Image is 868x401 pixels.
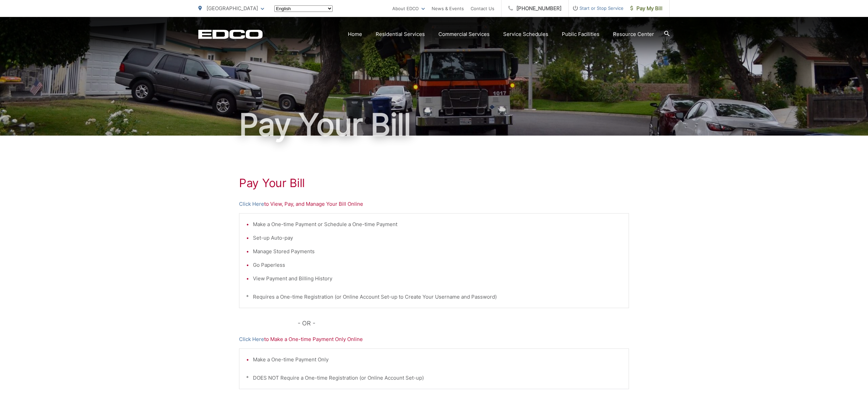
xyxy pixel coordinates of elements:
[239,335,629,343] p: to Make a One-time Payment Only Online
[298,318,629,328] p: - OR -
[562,30,599,38] a: Public Facilities
[253,220,622,228] li: Make a One-time Payment or Schedule a One-time Payment
[432,4,464,13] a: News & Events
[239,200,629,208] p: to View, Pay, and Manage Your Bill Online
[503,30,548,38] a: Service Schedules
[239,176,629,190] h1: Pay Your Bill
[392,4,425,13] a: About EDCO
[246,293,622,301] p: * Requires a One-time Registration (or Online Account Set-up to Create Your Username and Password)
[198,29,263,39] a: EDCD logo. Return to the homepage.
[198,108,670,142] h1: Pay Your Bill
[253,261,622,269] li: Go Paperless
[348,30,362,38] a: Home
[253,275,622,283] li: View Payment and Billing History
[246,374,622,382] p: * DOES NOT Require a One-time Registration (or Online Account Set-up)
[376,30,425,38] a: Residential Services
[613,30,654,38] a: Resource Center
[471,4,494,13] a: Contact Us
[253,356,622,364] li: Make a One-time Payment Only
[630,4,663,13] span: Pay My Bill
[274,5,333,12] select: Select a language
[206,5,258,12] span: [GEOGRAPHIC_DATA]
[239,335,264,343] a: Click Here
[438,30,490,38] a: Commercial Services
[253,247,622,256] li: Manage Stored Payments
[239,200,264,208] a: Click Here
[253,234,622,242] li: Set-up Auto-pay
